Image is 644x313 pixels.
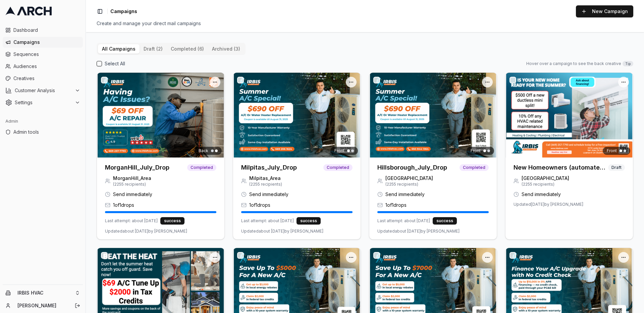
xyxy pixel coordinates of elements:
span: Last attempt: about [DATE] [105,218,158,224]
img: Front creative for Hillsborough_July_Drop [369,73,497,158]
label: Select All [105,60,125,67]
a: Campaigns [3,37,83,48]
div: success [297,217,321,225]
h3: New Homeowners (automated Campaign) [514,163,608,172]
span: Front [607,148,617,153]
span: Campaigns [13,39,80,46]
a: Dashboard [3,25,83,36]
span: ( 2255 recipients) [113,182,151,187]
span: Milpitas_Area [249,175,282,182]
span: Creatives [13,75,80,82]
span: Front [471,148,481,153]
span: Updated about [DATE] by [PERSON_NAME] [105,229,187,234]
a: Creatives [3,73,83,84]
h3: Hillsborough_July_Drop [377,163,447,172]
span: ( 2255 recipients) [385,182,433,187]
span: [GEOGRAPHIC_DATA] [385,175,433,182]
img: Front creative for Milpitas_July_Drop [233,73,361,158]
span: Back [199,148,208,153]
span: Send immediately [113,191,152,198]
a: Sequences [3,49,83,60]
span: Last attempt: about [DATE] [241,218,294,224]
span: Audiences [13,63,80,70]
span: Completed [187,164,216,171]
img: Back creative for MorganHill_July_Drop [97,73,224,158]
span: Dashboard [13,27,80,34]
button: archived (3) [208,44,244,54]
a: [PERSON_NAME] [17,302,67,309]
span: ( 2255 recipients) [249,182,282,187]
button: Settings [3,97,83,108]
button: completed (6) [167,44,208,54]
img: Front creative for New Homeowners (automated Campaign) [505,73,633,158]
span: Completed [460,164,489,171]
span: Hover over a campaign to see the back creative [526,61,621,66]
button: IRBIS HVAC [3,288,83,298]
span: Send immediately [249,191,288,198]
span: Sequences [13,51,80,58]
a: Audiences [3,61,83,72]
span: Draft [608,164,625,171]
button: draft (2) [140,44,167,54]
span: Campaigns [110,8,137,15]
a: Admin tools [3,127,83,137]
span: Customer Analysis [15,87,72,94]
span: [GEOGRAPHIC_DATA] [522,175,569,182]
span: 1 of 1 drops [113,202,134,208]
span: MorganHill_Area [113,175,151,182]
span: Updated about [DATE] by [PERSON_NAME] [377,229,460,234]
span: Admin tools [13,129,80,135]
span: Updated about [DATE] by [PERSON_NAME] [241,229,323,234]
span: Send immediately [522,191,561,198]
div: success [433,217,457,225]
button: New Campaign [576,5,633,17]
button: All Campaigns [98,44,140,54]
div: Create and manage your direct mail campaigns [97,20,633,27]
span: Updated [DATE] by [PERSON_NAME] [514,202,583,207]
button: Log out [73,301,82,310]
button: Customer Analysis [3,85,83,96]
div: success [160,217,184,225]
span: Completed [323,164,353,171]
h3: Milpitas_July_Drop [241,163,297,172]
span: Send immediately [385,191,425,198]
span: 1 of 1 drops [385,202,407,208]
h3: MorganHill_July_Drop [105,163,169,172]
div: Admin [3,116,83,127]
span: ( 2255 recipients) [522,182,569,187]
span: Settings [15,99,72,106]
span: 1 of 1 drops [249,202,270,208]
span: IRBIS HVAC [17,290,72,296]
span: Front [334,148,344,153]
span: Tip [623,61,633,66]
nav: breadcrumb [110,8,137,15]
span: Last attempt: about [DATE] [377,218,430,224]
